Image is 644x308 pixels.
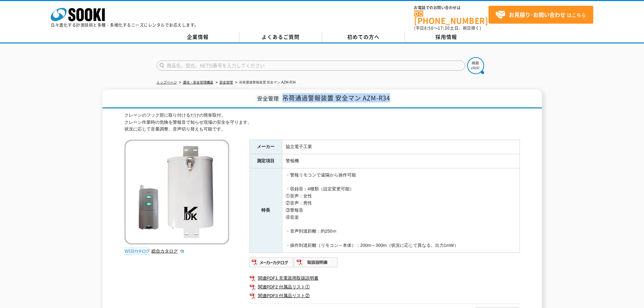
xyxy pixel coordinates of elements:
span: 安全管理 [256,94,281,102]
a: 取扱説明書 [294,261,338,266]
th: 測定項目 [249,154,282,168]
span: はこちら [495,10,586,20]
input: 商品名、型式、NETIS番号を入力してください [157,61,465,71]
span: お電話でのお問い合わせは [414,6,488,10]
td: ・警報リモコンで遠隔から操作可能 ・収録音：4種類（設定変更可能） ①音声：女性 ②音声：男性 ③警報音 ④音楽 ・音声到達距離：約250ｍ ・操作到達距離（リモコン～本体）：200m～300m... [282,168,520,253]
span: 17:30 [438,25,450,31]
img: 吊荷通過警報装置 安全マン AZM-R34 [124,140,229,244]
div: クレーンのフック部に取り付けるだけの簡単取付。 クレーン作業時の危険を警報音で知らせ現場の安全を守ります。 状況に応じて音量調整、音声切り替えも可能です。 [124,112,520,133]
span: 8:50 [424,25,434,31]
a: 関連PDF2 付属品リスト① [249,283,520,291]
span: 初めての方へ [347,33,380,41]
td: 警報機 [282,154,520,168]
a: 安全管理 [219,80,233,84]
span: 吊荷通過警報装置 安全マン AZM-R34 [282,93,390,102]
strong: お見積り･お問い合わせ [509,10,566,19]
th: メーカー [249,140,282,154]
img: 取扱説明書 [294,257,338,268]
a: よくあるご質問 [239,32,322,42]
a: トップページ [157,80,177,84]
td: 協立電子工業 [282,140,520,154]
p: 日々進化する計測技術と多種・多様化するニーズにレンタルでお応えします。 [51,23,199,27]
li: 吊荷通過警報装置 安全マン AZM-R34 [234,79,296,86]
a: 関連PDF3 付属品リスト② [249,291,520,300]
img: webカタログ [124,248,150,255]
a: 初めての方へ [322,32,405,42]
a: 通信・安全管理機器 [183,80,213,84]
img: メーカーカタログ [249,257,294,268]
a: 関連PDF1 充電器用取扱説明書 [249,274,520,283]
a: 企業情報 [157,32,239,42]
a: メーカーカタログ [249,261,294,266]
a: 採用情報 [405,32,488,42]
img: btn_search.png [467,57,484,74]
th: 特長 [249,168,282,253]
a: [PHONE_NUMBER] [414,10,488,24]
a: お見積り･お問い合わせはこちら [488,6,593,24]
a: 総合カタログ [151,248,185,254]
span: (平日 ～ 土日、祝日除く) [414,25,481,31]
